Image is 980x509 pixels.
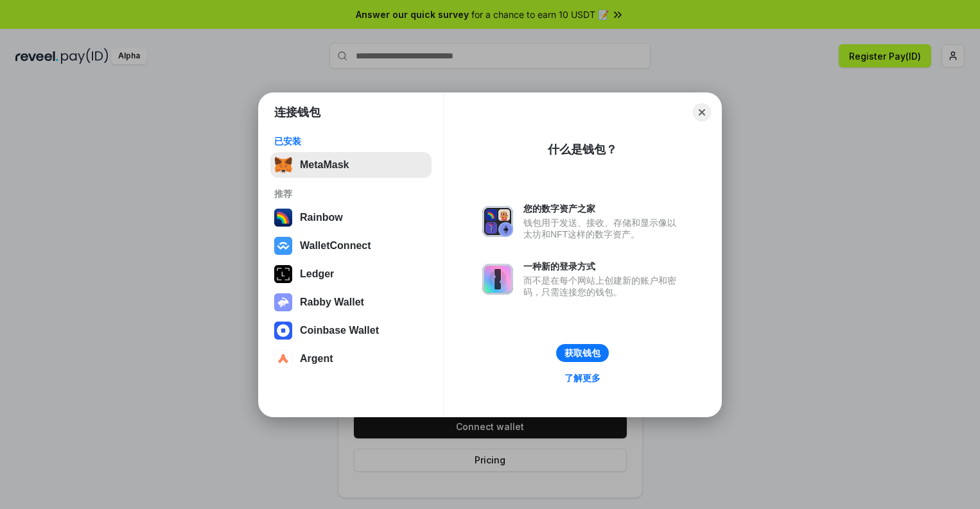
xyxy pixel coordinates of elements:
div: Ledger [300,268,334,280]
img: svg+xml,%3Csvg%20width%3D%2228%22%20height%3D%2228%22%20viewBox%3D%220%200%2028%2028%22%20fill%3D... [274,322,292,340]
button: Rabby Wallet [270,289,432,315]
img: svg+xml,%3Csvg%20width%3D%2228%22%20height%3D%2228%22%20viewBox%3D%220%200%2028%2028%22%20fill%3D... [274,350,292,368]
button: Close [693,103,711,121]
div: 获取钱包 [564,347,600,359]
img: svg+xml,%3Csvg%20fill%3D%22none%22%20height%3D%2233%22%20viewBox%3D%220%200%2035%2033%22%20width%... [274,156,292,174]
div: 一种新的登录方式 [523,261,683,272]
img: svg+xml,%3Csvg%20xmlns%3D%22http%3A%2F%2Fwww.w3.org%2F2000%2Fsvg%22%20fill%3D%22none%22%20viewBox... [482,264,513,295]
div: 了解更多 [564,372,600,384]
div: 什么是钱包？ [548,142,617,157]
h1: 连接钱包 [274,105,320,120]
div: MetaMask [300,159,349,171]
img: svg+xml,%3Csvg%20width%3D%22120%22%20height%3D%22120%22%20viewBox%3D%220%200%20120%20120%22%20fil... [274,209,292,227]
div: Coinbase Wallet [300,325,379,336]
img: svg+xml,%3Csvg%20xmlns%3D%22http%3A%2F%2Fwww.w3.org%2F2000%2Fsvg%22%20width%3D%2228%22%20height%3... [274,265,292,283]
div: WalletConnect [300,240,371,252]
div: 推荐 [274,188,428,200]
button: 获取钱包 [556,344,609,362]
button: Coinbase Wallet [270,318,432,343]
button: WalletConnect [270,233,432,259]
div: 钱包用于发送、接收、存储和显示像以太坊和NFT这样的数字资产。 [523,217,683,240]
a: 了解更多 [557,370,608,386]
div: Rabby Wallet [300,297,364,308]
div: Argent [300,353,333,365]
img: svg+xml,%3Csvg%20xmlns%3D%22http%3A%2F%2Fwww.w3.org%2F2000%2Fsvg%22%20fill%3D%22none%22%20viewBox... [274,293,292,311]
img: svg+xml,%3Csvg%20xmlns%3D%22http%3A%2F%2Fwww.w3.org%2F2000%2Fsvg%22%20fill%3D%22none%22%20viewBox... [482,206,513,237]
button: MetaMask [270,152,432,178]
div: 已安装 [274,135,428,147]
div: 而不是在每个网站上创建新的账户和密码，只需连接您的钱包。 [523,275,683,298]
div: Rainbow [300,212,343,223]
button: Argent [270,346,432,372]
img: svg+xml,%3Csvg%20width%3D%2228%22%20height%3D%2228%22%20viewBox%3D%220%200%2028%2028%22%20fill%3D... [274,237,292,255]
div: 您的数字资产之家 [523,203,683,214]
button: Rainbow [270,205,432,230]
button: Ledger [270,261,432,287]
